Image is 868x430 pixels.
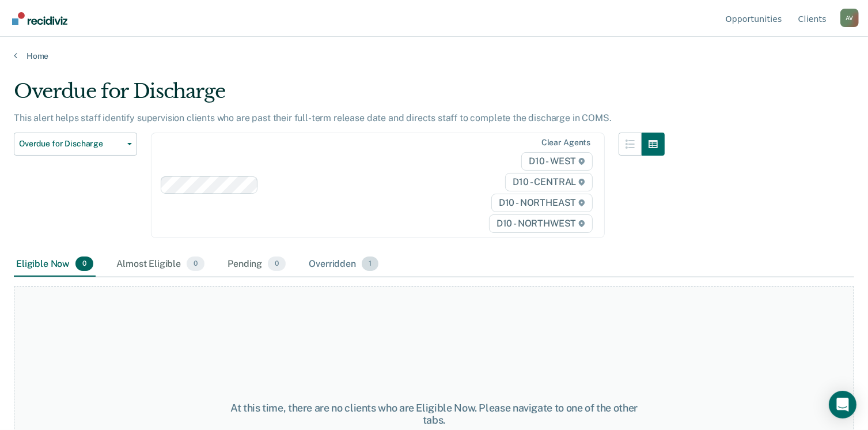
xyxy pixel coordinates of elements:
[541,138,590,148] div: Clear agents
[362,257,378,271] span: 1
[14,112,612,123] p: This alert helps staff identify supervision clients who are past their full-term release date and...
[521,152,593,171] span: D10 - WEST
[306,252,381,277] div: Overridden1
[12,12,67,25] img: Recidiviz
[829,391,856,418] div: Open Intercom Messenger
[489,214,593,233] span: D10 - NORTHWEST
[840,9,859,27] div: A V
[840,9,859,27] button: Profile dropdown button
[14,80,665,112] div: Overdue for Discharge
[14,51,854,61] a: Home
[114,252,207,277] div: Almost Eligible0
[268,257,286,271] span: 0
[225,252,288,277] div: Pending0
[187,257,204,271] span: 0
[75,257,93,271] span: 0
[505,173,593,191] span: D10 - CENTRAL
[14,133,137,156] button: Overdue for Discharge
[19,139,123,149] span: Overdue for Discharge
[14,252,96,277] div: Eligible Now0
[224,402,644,427] div: At this time, there are no clients who are Eligible Now. Please navigate to one of the other tabs.
[491,194,593,212] span: D10 - NORTHEAST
